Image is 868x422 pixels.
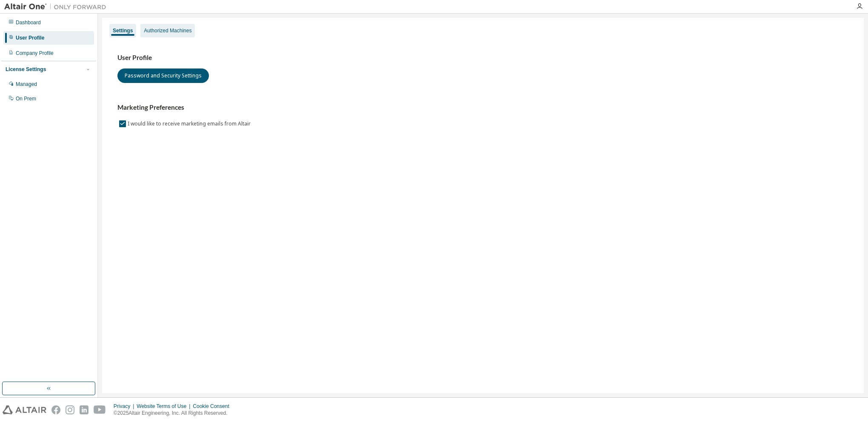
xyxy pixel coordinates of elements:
[16,81,37,88] div: Managed
[117,54,848,62] h3: User Profile
[117,68,209,83] button: Password and Security Settings
[128,119,252,129] label: I would like to receive marketing emails from Altair
[80,405,89,414] img: linkedin.svg
[113,27,133,34] div: Settings
[3,405,46,414] img: altair_logo.svg
[51,405,60,414] img: facebook.svg
[16,19,41,26] div: Dashboard
[114,403,137,410] div: Privacy
[193,403,234,410] div: Cookie Consent
[4,3,111,11] img: Altair One
[6,66,46,73] div: License Settings
[66,405,74,414] img: instagram.svg
[16,50,54,57] div: Company Profile
[94,405,106,414] img: youtube.svg
[117,103,848,112] h3: Marketing Preferences
[137,403,193,410] div: Website Terms of Use
[144,27,191,34] div: Authorized Machines
[114,410,234,417] p: © 2025 Altair Engineering, Inc. All Rights Reserved.
[16,34,44,41] div: User Profile
[16,95,36,102] div: On Prem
